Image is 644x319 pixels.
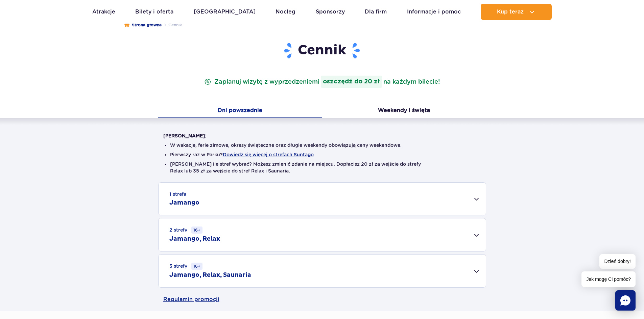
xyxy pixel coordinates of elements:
strong: oszczędź do 20 zł [321,76,382,88]
a: Dla firm [365,4,387,20]
small: 16+ [191,227,202,234]
p: Zaplanuj wizytę z wyprzedzeniem na każdym bilecie! [203,76,441,88]
a: Atrakcje [92,4,115,20]
a: Regulamin promocji [163,288,481,311]
span: Jak mogę Ci pomóc? [581,271,636,287]
a: Bilety i oferta [135,4,173,20]
h2: Jamango, Relax, Saunaria [169,271,251,279]
button: Kup teraz [481,4,552,20]
small: 16+ [191,263,202,270]
h2: Jamango, Relax [169,235,220,243]
li: W wakacje, ferie zimowe, okresy świąteczne oraz długie weekendy obowiązują ceny weekendowe. [170,142,474,149]
a: [GEOGRAPHIC_DATA] [194,4,256,20]
h1: Cennik [163,42,481,59]
div: Chat [615,290,636,311]
strong: [PERSON_NAME]: [163,133,206,138]
a: Sponsorzy [316,4,345,20]
a: Informacje i pomoc [407,4,461,20]
span: Kup teraz [497,9,524,15]
button: Dowiedz się więcej o strefach Suntago [223,152,314,157]
small: 3 strefy [169,263,202,270]
li: Pierwszy raz w Parku? [170,151,474,158]
a: Strona główna [124,22,162,28]
small: 1 strefa [169,191,186,197]
h2: Jamango [169,199,199,207]
a: Nocleg [276,4,295,20]
li: Cennik [162,22,182,28]
span: Dzień dobry! [599,254,636,269]
button: Weekendy i święta [322,104,486,118]
button: Dni powszednie [158,104,322,118]
li: [PERSON_NAME] ile stref wybrać? Możesz zmienić zdanie na miejscu. Dopłacisz 20 zł za wejście do s... [170,161,474,174]
small: 2 strefy [169,227,202,234]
